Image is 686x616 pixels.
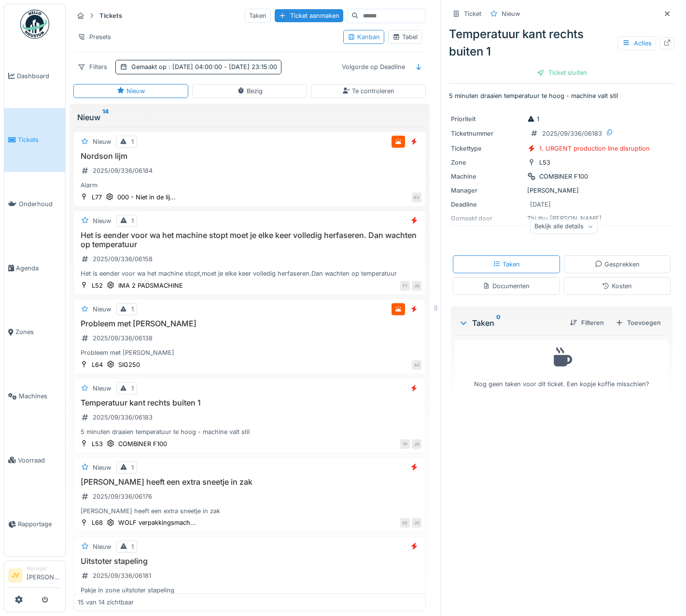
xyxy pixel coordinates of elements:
div: Nieuw [93,463,111,472]
div: L53 [539,158,550,167]
div: JD [412,281,421,291]
div: Tabel [392,32,418,42]
div: Nieuw [93,137,111,146]
div: Het is eender voor wa het machine stopt,moet je elke keer volledig herfaseren.Dan wachten op temp... [78,269,421,278]
div: Taken [493,260,520,269]
a: Onderhoud [4,172,65,236]
div: Ticket aanmaken [275,9,343,22]
h3: Uitstoter stapeling [78,557,421,566]
span: Tickets [18,135,61,144]
div: 1 [131,305,134,314]
div: Kosten [602,281,632,291]
h3: Het is eender voor wa het machine stopt moet je elke keer volledig herfaseren. Dan wachten op tem... [78,231,421,249]
div: Manager [27,565,61,572]
div: Taken [245,9,271,23]
span: Machines [19,392,61,401]
div: [PERSON_NAME] heeft een extra sneetje in zak [78,506,421,516]
div: L64 [92,360,103,369]
div: SIG250 [118,360,140,369]
span: Zones [15,327,61,336]
div: AZ [412,360,421,370]
div: JD [412,518,421,528]
a: Voorraad [4,428,65,492]
div: Nieuw [93,542,111,551]
div: Manager [451,186,523,195]
div: COMBINER F100 [118,439,167,448]
div: 2025/09/336/06183 [542,129,602,138]
li: JV [8,568,23,583]
div: [PERSON_NAME] [451,186,672,195]
a: Rapportage [4,492,65,557]
div: L77 [92,193,102,202]
div: Bekijk alle details [530,220,598,234]
div: TP [400,439,410,449]
span: Onderhoud [19,199,61,209]
span: Voorraad [18,456,61,465]
img: Badge_color-CXgf-gQk.svg [20,10,49,39]
div: Volgorde op Deadline [337,60,409,74]
div: Nog geen taken voor dit ticket. Een kopje koffie misschien? [461,344,662,389]
p: 5 minuten draaien temperatuur te hoog - machine valt stil [449,91,674,100]
div: 1 [131,384,134,393]
span: Rapportage [18,519,61,529]
div: Ticketnummer [451,129,523,138]
div: Deadline [451,200,523,209]
h3: Nordson lijm [78,152,421,161]
div: Acties [618,36,656,50]
div: 1 [527,114,539,124]
div: L68 [92,518,103,527]
div: Nieuw [117,86,145,96]
strong: Tickets [96,11,126,20]
div: 1 [131,137,134,146]
div: 2025/09/336/06158 [93,254,153,264]
div: L53 [92,439,103,448]
div: IMA 2 PADSMACHINE [118,281,183,290]
div: Temperatuur kant rechts buiten 1 [449,26,674,60]
span: Dashboard [17,71,61,81]
div: Alarm [78,181,421,190]
div: Ticket sluiten [533,66,591,79]
div: Tickettype [451,144,523,153]
span: Agenda [16,264,61,273]
div: Toevoegen [612,316,665,329]
div: FT [400,281,410,291]
div: 000 - Niet in de lij... [117,193,176,202]
h3: [PERSON_NAME] heeft een extra sneetje in zak [78,477,421,487]
a: Agenda [4,236,65,300]
div: Nieuw [502,9,520,18]
div: Filteren [566,316,608,329]
a: Tickets [4,108,65,172]
div: Prioriteit [451,114,523,124]
div: Nieuw [77,112,422,123]
div: 15 van 14 zichtbaar [78,598,134,607]
div: KV [412,193,421,202]
sup: 14 [102,112,109,123]
li: [PERSON_NAME] [27,565,61,586]
div: 5 minuten draaien temperatuur te hoog - machine valt stil [78,427,421,436]
sup: 0 [496,317,501,329]
div: Nieuw [93,305,111,314]
div: Pakje in zone uitstoter stapeling [78,586,421,595]
div: Probleem met [PERSON_NAME] [78,348,421,357]
a: Zones [4,300,65,364]
div: EE [400,518,410,528]
div: Machine [451,172,523,181]
div: Documenten [483,281,530,291]
div: [DATE] [530,200,551,209]
div: 2025/09/336/06184 [93,166,153,175]
div: 2025/09/336/06181 [93,571,151,580]
span: : [DATE] 04:00:00 - [DATE] 23:15:00 [167,63,277,70]
div: 1 [131,216,134,225]
div: 2025/09/336/06183 [93,413,153,422]
div: COMBINER F100 [539,172,588,181]
div: Nieuw [93,384,111,393]
div: 2025/09/336/06138 [93,334,153,343]
a: Dashboard [4,44,65,108]
div: Kanban [348,32,380,42]
div: Filters [73,60,112,74]
a: Machines [4,364,65,428]
a: JV Manager[PERSON_NAME] [8,565,61,588]
div: WOLF verpakkingsmach... [118,518,196,527]
div: 1. URGENT production line disruption [539,144,650,153]
div: Nieuw [93,216,111,225]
